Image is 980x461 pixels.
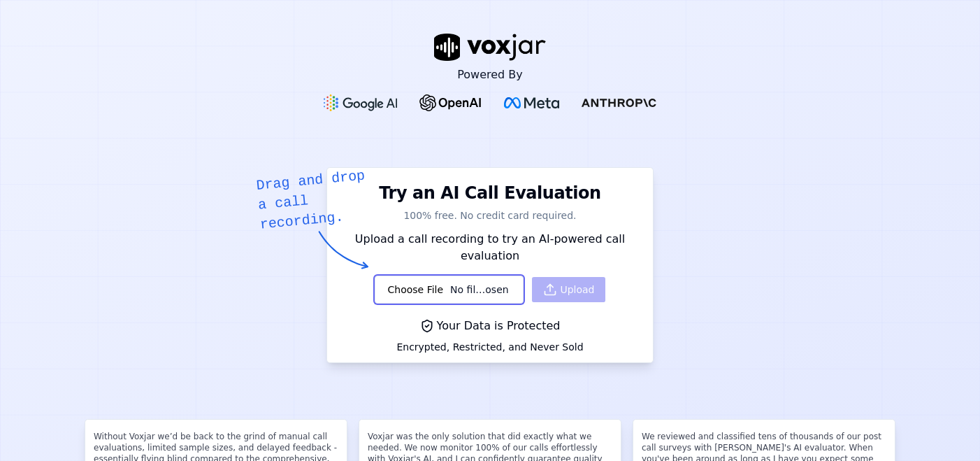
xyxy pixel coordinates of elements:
[336,208,644,222] p: 100% free. No credit card required.
[434,34,546,61] img: voxjar logo
[396,318,583,334] div: Your Data is Protected
[504,97,559,108] img: Meta Logo
[324,94,398,111] img: Google gemini Logo
[336,231,644,264] p: Upload a call recording to try an AI-powered call evaluation
[419,94,482,111] img: OpenAI Logo
[379,182,600,204] h1: Try an AI Call Evaluation
[374,272,525,307] input: Upload a call recording
[457,66,523,83] p: Powered By
[396,340,583,354] div: Encrypted, Restricted, and Never Sold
